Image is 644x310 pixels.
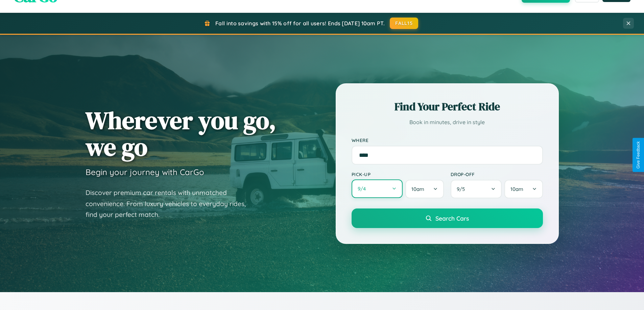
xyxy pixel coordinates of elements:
label: Where [352,137,543,143]
label: Pick-up [352,171,444,177]
button: FALL15 [390,18,418,29]
span: 10am [510,186,523,192]
h3: Begin your journey with CarGo [86,167,204,177]
p: Discover premium car rentals with unmatched convenience. From luxury vehicles to everyday rides, ... [86,187,255,220]
button: 9/4 [352,179,403,198]
span: 9 / 5 [457,186,468,192]
div: Give Feedback [636,141,641,169]
p: Book in minutes, drive in style [352,117,543,127]
button: Search Cars [352,208,543,228]
button: 10am [504,180,543,198]
span: Fall into savings with 15% off for all users! Ends [DATE] 10am PT. [215,20,385,27]
button: 10am [405,180,444,198]
span: 10am [411,186,424,192]
h2: Find Your Perfect Ride [352,99,543,114]
label: Drop-off [451,171,543,177]
span: Search Cars [435,215,469,222]
button: 9/5 [451,180,502,198]
h1: Wherever you go, we go [86,107,276,160]
span: 9 / 4 [358,186,369,192]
